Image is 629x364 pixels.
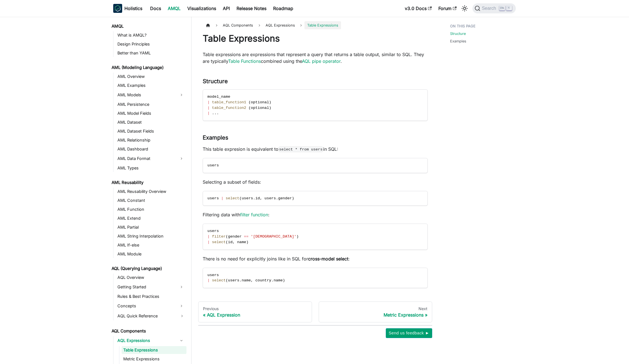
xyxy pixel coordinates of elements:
span: name [237,240,246,244]
span: users [264,196,276,200]
a: AML Reusability Overview [116,188,186,195]
a: Forum [435,4,460,13]
span: filter [212,234,226,239]
span: | [207,234,210,239]
span: ) [246,240,249,244]
span: name [274,278,283,282]
a: AML Constant [116,197,186,204]
span: . [212,111,214,115]
a: AQL Expressions [116,336,176,345]
a: AQL (Querying Language) [110,265,186,272]
a: AML (Modeling Language) [110,64,186,71]
a: Concepts [116,301,176,310]
span: ) [269,100,271,104]
span: table_function1 [212,100,246,104]
span: Search [480,6,500,11]
a: Home page [203,21,213,29]
a: AML Relationship [116,136,186,144]
a: AQL Components [110,327,186,335]
span: == [244,234,249,239]
a: AQL pipe operator [302,58,340,64]
span: | [207,111,210,115]
span: select [226,196,239,200]
p: Table expressions are expressions that represent a query that returns a table output, similar to ... [203,51,428,64]
button: Expand sidebar category 'AML Models' [176,90,186,99]
a: AML Types [116,164,186,172]
a: AMQL [164,4,184,13]
span: ( [239,196,242,200]
span: , [233,240,235,244]
a: AML Extend [116,214,186,222]
span: . [217,111,219,115]
b: Holistics [124,5,142,12]
span: model_name [207,95,230,99]
span: ) [296,234,299,239]
span: users [207,229,219,233]
span: | [207,240,210,244]
button: Expand sidebar category 'AML Data Format' [176,154,186,163]
p: Filtering data with : [203,211,428,218]
a: AML Models [116,90,176,99]
span: ( [249,106,251,110]
strong: cross-model select [308,256,348,262]
a: AML Dataset [116,118,186,126]
a: Design Principles [116,40,186,48]
span: name [242,278,251,282]
span: users [242,196,253,200]
button: Search (Ctrl+K) [472,3,516,13]
span: id [228,240,232,244]
span: users [228,278,239,282]
code: select * from users [278,147,323,152]
a: AQL Quick Reference [116,312,186,320]
a: What is AMQL? [116,31,186,39]
h1: Table Expressions [203,33,428,44]
span: optional [251,100,269,104]
span: '[DEMOGRAPHIC_DATA]' [251,234,296,239]
nav: Breadcrumbs [203,21,428,29]
span: ) [283,278,285,282]
a: AML If-else [116,241,186,249]
span: . [271,278,274,282]
a: AML Function [116,205,186,213]
a: HolisticsHolistics [113,4,142,13]
span: users [207,163,219,167]
a: AMQL [110,22,186,30]
button: Expand sidebar category 'Getting Started' [176,282,186,291]
span: | [207,278,210,282]
span: ) [292,196,294,200]
img: Holistics [113,4,122,13]
span: id [255,196,260,200]
button: Collapse sidebar category 'AQL Expressions' [176,336,186,345]
h3: Examples [203,134,428,141]
span: . [214,111,217,115]
a: AML Persistence [116,100,186,108]
a: Metric Expressions [122,355,186,363]
a: AML Dashboard [116,145,186,153]
a: PreviousAQL Expression [198,301,312,323]
span: select [212,240,226,244]
a: Better than YAML [116,49,186,57]
a: Roadmap [270,4,297,13]
div: Next [323,306,428,311]
a: Release Notes [233,4,270,13]
a: AQL Overview [116,274,186,281]
span: users [207,196,219,200]
a: AML Reusability [110,179,186,186]
a: NextMetric Expressions [319,301,432,323]
span: country [255,278,271,282]
span: , [260,196,262,200]
span: | [207,100,210,104]
span: | [207,106,210,110]
span: ( [226,278,228,282]
a: API [219,4,233,13]
span: select [212,278,226,282]
span: , [251,278,253,282]
span: AQL Components [220,21,256,29]
span: users [207,273,219,277]
button: Send us feedback ► [386,328,432,338]
span: optional [251,106,269,110]
h3: Structure [203,78,428,85]
span: table_function2 [212,106,246,110]
a: Visualizations [184,4,219,13]
span: gender [228,234,242,239]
